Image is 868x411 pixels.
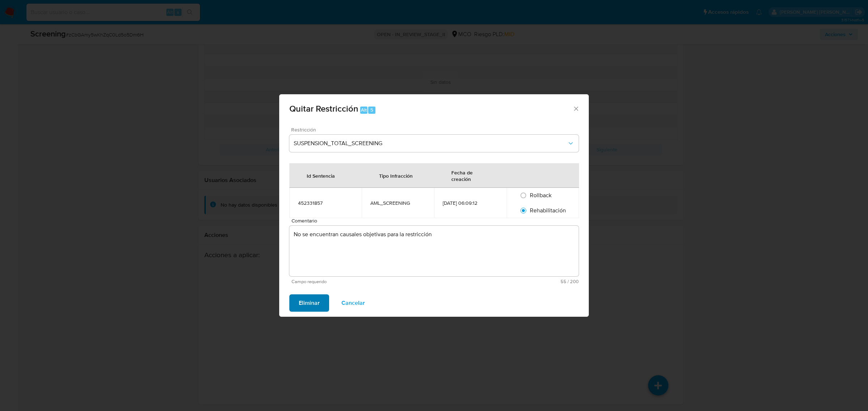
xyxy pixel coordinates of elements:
div: Tipo Infracción [370,167,421,184]
span: Comentario [292,218,581,224]
div: 452331857 [298,200,353,206]
span: SUSPENSION_TOTAL_SCREENING [294,140,567,147]
span: Campo requerido [292,279,435,284]
button: Cerrar ventana [573,105,579,112]
div: Id Sentencia [298,167,344,184]
div: AML_SCREENING [370,200,425,206]
div: Fecha de creación [443,164,498,187]
span: Eliminar [299,295,320,311]
span: Rehabilitación [530,206,566,215]
button: Eliminar [289,294,329,312]
span: Alt [361,107,367,113]
button: Restriction [289,135,579,152]
div: [DATE] 06:09:12 [443,200,498,206]
span: Cancelar [341,295,365,311]
button: Cancelar [332,294,374,312]
textarea: No se encuentran causales objetivas para la restricción [289,226,579,276]
span: 5 [370,107,373,113]
span: Quitar Restricción [289,102,358,115]
span: Restricción [291,127,580,132]
span: Máximo 200 caracteres [435,279,579,284]
span: Rollback [530,191,552,199]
